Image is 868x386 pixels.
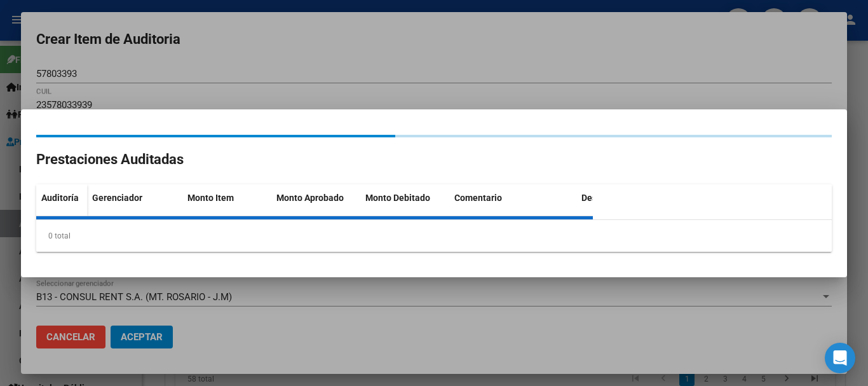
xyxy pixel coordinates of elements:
datatable-header-cell: Gerenciador [87,184,182,238]
span: Descripción [581,193,629,203]
span: Comentario [454,193,502,203]
div: 0 total [36,220,832,252]
span: Monto Debitado [365,193,430,203]
span: Monto Item [187,193,234,203]
datatable-header-cell: Descripción [576,184,703,238]
datatable-header-cell: Monto Aprobado [271,184,360,238]
div: Open Intercom Messenger [825,343,855,373]
span: Monto Aprobado [276,193,344,203]
datatable-header-cell: Monto Debitado [360,184,449,238]
span: Gerenciador [92,193,142,203]
datatable-header-cell: Comentario [449,184,576,238]
h2: Prestaciones Auditadas [36,148,832,172]
span: Auditoría [41,193,79,203]
datatable-header-cell: Auditoría [36,184,87,238]
datatable-header-cell: Monto Item [182,184,271,238]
